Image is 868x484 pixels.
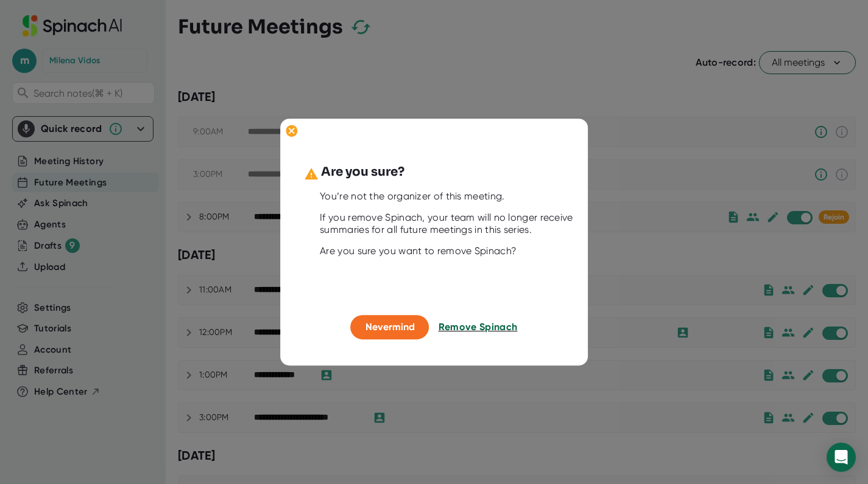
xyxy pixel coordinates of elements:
div: You’re not the organizer of this meeting. [320,190,578,202]
div: Are you sure you want to remove Spinach? [320,245,578,257]
button: Remove Spinach [439,315,518,339]
button: Nevermind [351,315,429,339]
span: Nevermind [365,321,415,333]
div: If you remove Spinach, your team will no longer receive summaries for all future meetings in this... [320,212,578,236]
div: Open Intercom Messenger [827,443,856,472]
span: Remove Spinach [439,321,518,333]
